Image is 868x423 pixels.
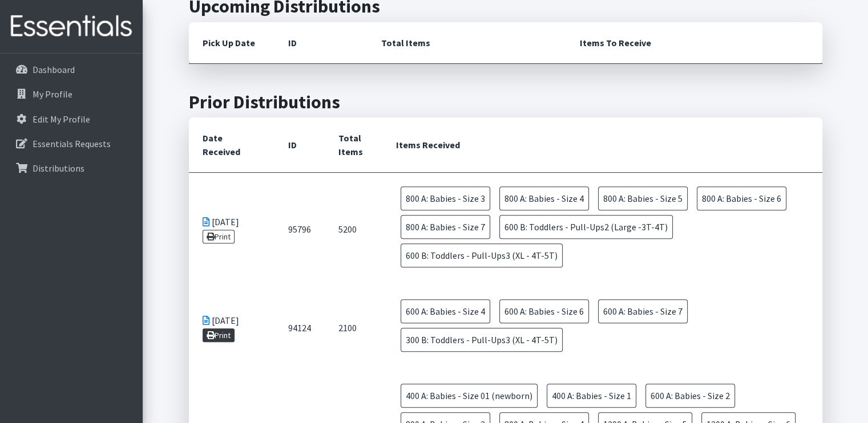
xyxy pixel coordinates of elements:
span: 300 B: Toddlers - Pull-Ups3 (XL - 4T-5T) [401,328,563,352]
p: Dashboard [33,64,75,75]
span: 800 A: Babies - Size 7 [401,215,490,239]
span: 600 A: Babies - Size 2 [645,384,735,408]
p: Distributions [33,162,84,174]
a: Essentials Requests [5,132,138,155]
a: Print [203,230,235,243]
a: Distributions [5,157,138,180]
th: Total Items [368,22,566,64]
span: 800 A: Babies - Size 4 [499,186,589,210]
span: 800 A: Babies - Size 5 [598,186,688,210]
span: 400 A: Babies - Size 1 [547,384,636,408]
a: Dashboard [5,58,138,81]
span: 600 A: Babies - Size 7 [598,299,688,323]
td: 94124 [274,286,325,370]
td: 2100 [325,286,382,370]
a: Print [203,328,235,342]
th: Date Received [189,117,274,173]
a: My Profile [5,83,138,105]
a: Edit My Profile [5,108,138,131]
span: 600 B: Toddlers - Pull-Ups3 (XL - 4T-5T) [401,243,563,267]
th: Pick Up Date [189,22,274,64]
span: 600 A: Babies - Size 4 [401,299,490,323]
th: Total Items [325,117,382,173]
span: 600 B: Toddlers - Pull-Ups2 (Large -3T-4T) [499,215,673,239]
th: ID [274,22,368,64]
p: My Profile [33,88,72,100]
span: 600 A: Babies - Size 6 [499,299,589,323]
h2: Prior Distributions [189,91,822,113]
span: 800 A: Babies - Size 3 [401,186,490,210]
span: 800 A: Babies - Size 6 [697,186,786,210]
th: Items Received [382,117,822,173]
td: 95796 [274,173,325,286]
th: ID [274,117,325,173]
td: [DATE] [189,286,274,370]
p: Edit My Profile [33,113,90,125]
th: Items To Receive [566,22,822,64]
img: HumanEssentials [5,7,138,46]
td: 5200 [325,173,382,286]
td: [DATE] [189,173,274,286]
span: 400 A: Babies - Size 01 (newborn) [401,384,538,408]
p: Essentials Requests [33,138,111,149]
